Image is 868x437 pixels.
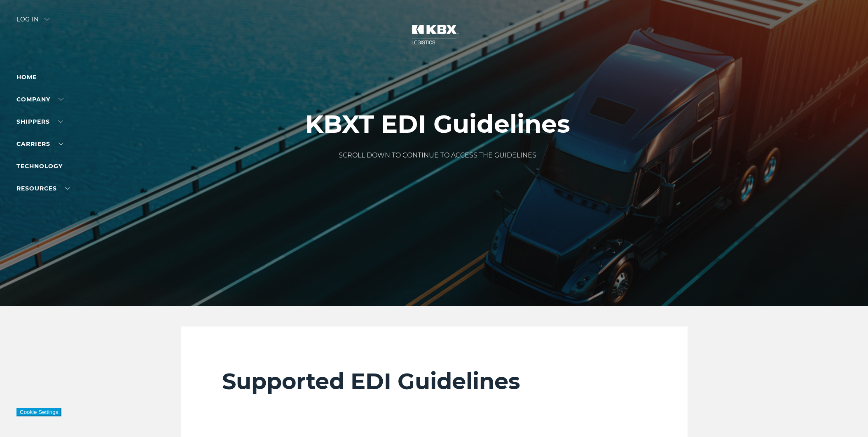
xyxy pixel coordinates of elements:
h2: Supported EDI Guidelines [222,368,646,395]
a: Company [16,96,63,103]
h1: KBXT EDI Guidelines [305,110,570,138]
a: RESOURCES [16,185,70,192]
div: Log in [16,16,49,28]
a: Carriers [16,140,63,148]
p: SCROLL DOWN TO CONTINUE TO ACCESS THE GUIDELINES [305,150,570,160]
a: SHIPPERS [16,118,63,125]
img: arrow [44,18,49,21]
button: Cookie Settings [16,408,61,416]
a: Home [16,73,37,81]
img: kbx logo [403,16,465,53]
a: Technology [16,162,63,170]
